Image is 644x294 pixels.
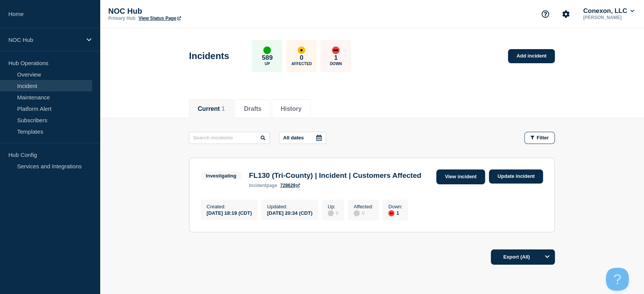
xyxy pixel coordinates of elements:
div: 1 [388,209,402,216]
div: [DATE] 20:34 (CDT) [267,209,312,216]
span: Filter [537,135,549,141]
a: View incident [436,169,485,184]
button: Account settings [558,6,574,22]
p: Down : [388,204,402,209]
h3: FL130 (Tri-County) | Incident | Customers Affected [249,171,421,180]
span: 1 [221,105,225,112]
h1: Incidents [189,51,229,61]
div: 0 [328,209,338,216]
button: Drafts [244,105,261,112]
button: Export (All) [491,249,555,265]
input: Search incidents [189,132,270,144]
a: Add incident [508,49,555,63]
div: disabled [354,210,360,216]
div: [DATE] 18:19 (CDT) [207,209,252,216]
p: All dates [283,135,304,141]
span: incident [249,183,266,188]
div: down [332,46,340,54]
p: 589 [262,54,272,62]
div: down [388,210,394,216]
p: 1 [334,54,338,62]
span: Investigating [201,171,241,180]
p: Affected [292,62,312,66]
p: Affected : [354,204,373,209]
button: Support [537,6,553,22]
p: Up : [328,204,338,209]
button: Conexon, LLC [582,7,636,15]
button: Current 1 [198,105,225,112]
iframe: Help Scout Beacon - Open [606,268,629,291]
p: NOC Hub [108,7,261,16]
button: Filter [524,132,555,144]
div: disabled [328,210,334,216]
p: Down [330,62,342,66]
p: Primary Hub [108,16,135,21]
a: Update incident [489,169,543,184]
p: Up [264,62,270,66]
div: up [263,46,271,54]
p: Created : [207,204,252,209]
a: 728629 [280,183,300,188]
a: View Status Page [138,16,181,21]
button: Options [540,249,555,265]
div: 0 [354,209,373,216]
p: NOC Hub [8,37,82,43]
p: [PERSON_NAME] [582,15,636,20]
p: page [249,183,277,188]
button: History [280,105,301,112]
div: affected [298,46,305,54]
button: All dates [279,132,326,144]
p: Updated : [267,204,312,209]
p: 0 [300,54,303,62]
